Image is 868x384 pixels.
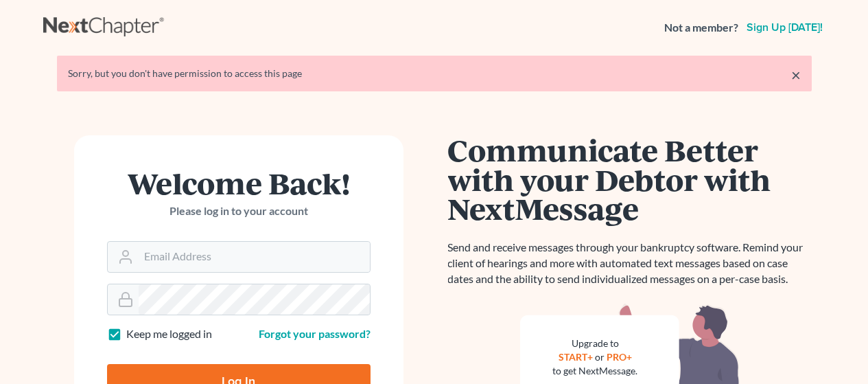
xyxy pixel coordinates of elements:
[791,67,801,83] a: ×
[448,135,812,223] h1: Communicate Better with your Debtor with NextMessage
[607,351,632,363] a: PRO+
[259,327,371,340] a: Forgot your password?
[68,67,801,80] div: Sorry, but you don't have permission to access this page
[448,240,812,287] p: Send and receive messages through your bankruptcy software. Remind your client of hearings and mo...
[664,20,738,36] strong: Not a member?
[744,22,825,33] a: Sign up [DATE]!
[595,351,605,363] span: or
[107,168,371,198] h1: Welcome Back!
[107,203,371,219] p: Please log in to your account
[553,364,638,378] div: to get NextMessage.
[126,326,212,342] label: Keep me logged in
[559,351,593,363] a: START+
[553,337,638,350] div: Upgrade to
[139,242,370,272] input: Email Address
